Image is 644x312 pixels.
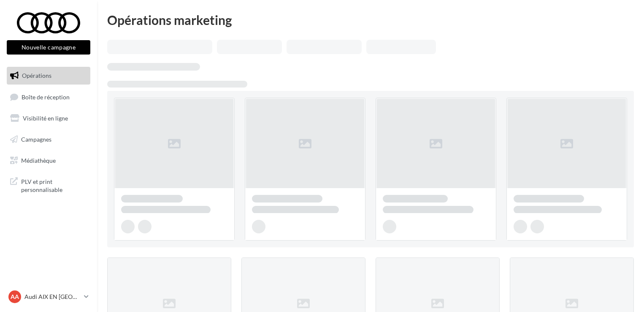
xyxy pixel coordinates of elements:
a: Visibilité en ligne [5,109,92,127]
div: Opérations marketing [107,14,634,26]
a: Opérations [5,67,92,85]
span: Visibilité en ligne [23,115,68,122]
a: PLV et print personnalisable [5,172,92,197]
a: Médiathèque [5,152,92,170]
span: Médiathèque [21,156,56,164]
span: AA [11,293,19,301]
span: Campagnes [21,136,51,143]
p: Audi AIX EN [GEOGRAPHIC_DATA] [24,293,81,301]
button: Nouvelle campagne [7,40,90,55]
span: PLV et print personnalisable [21,176,87,194]
a: Campagnes [5,131,92,148]
span: Boîte de réception [22,93,70,100]
a: AA Audi AIX EN [GEOGRAPHIC_DATA] [7,289,90,305]
span: Opérations [22,72,51,79]
a: Boîte de réception [5,88,92,106]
